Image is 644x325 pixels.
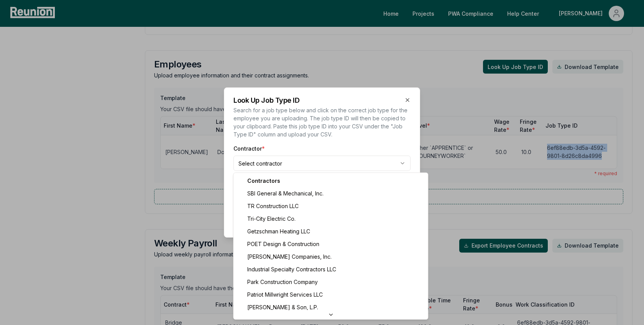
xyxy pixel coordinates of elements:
span: Getzschman Heating LLC [247,227,310,235]
span: Patriot Millwright Services LLC [247,291,323,299]
span: Industrial Specialty Contractors LLC [247,265,336,273]
span: Park Construction Company [247,278,318,286]
span: [PERSON_NAME] Companies, Inc. [247,253,332,261]
span: POET Design & Construction [247,240,319,248]
span: TR Construction LLC [247,202,299,210]
div: Contractors [235,174,426,187]
span: Tri-City Electric Co. [247,215,296,223]
span: SBI General & Mechanical, Inc. [247,189,324,197]
span: [PERSON_NAME] & Son, L.P. [247,303,318,311]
